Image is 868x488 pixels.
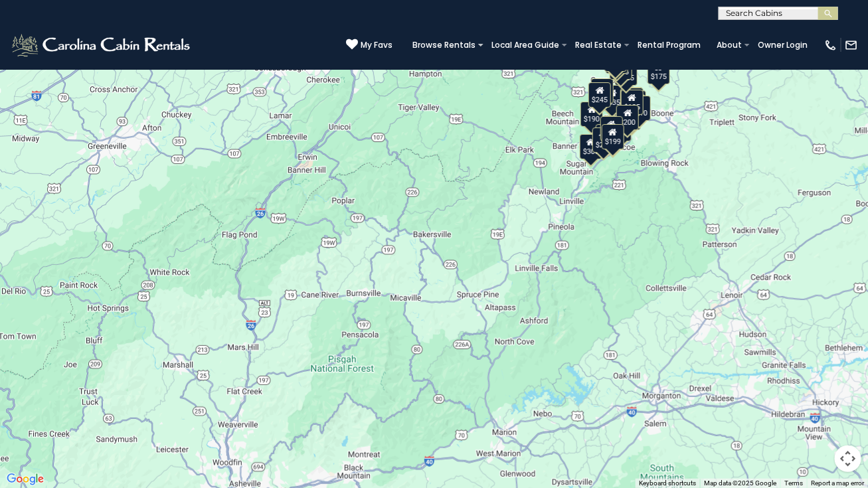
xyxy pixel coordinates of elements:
[406,36,482,54] a: Browse Rentals
[824,39,837,52] img: phone-regular-white.png
[346,39,392,52] a: My Favs
[710,36,748,54] a: About
[10,32,194,58] img: White-1-2.png
[751,36,814,54] a: Owner Login
[361,39,392,51] span: My Favs
[568,36,628,54] a: Real Estate
[485,36,566,54] a: Local Area Guide
[845,39,858,52] img: mail-regular-white.png
[631,36,707,54] a: Rental Program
